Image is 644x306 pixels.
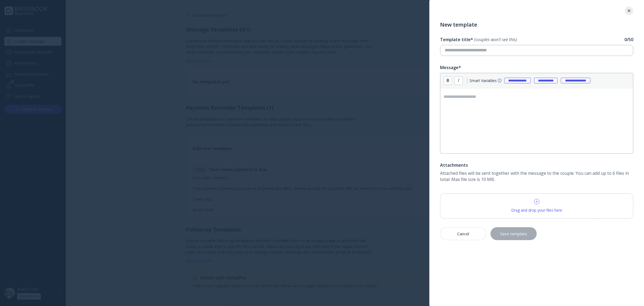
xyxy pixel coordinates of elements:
button: Save template [491,227,537,240]
div: Template title * [440,37,633,43]
button: Cancel [440,227,486,240]
button: B [444,76,452,85]
div: Attachments [440,162,633,168]
h5: New template [440,22,633,28]
button: I [454,76,463,85]
strong: B [447,77,449,84]
div: Cancel [457,232,469,236]
em: I [458,77,459,84]
div: Attached files will be sent together with the message to the couple. You can add up to 6 files in... [440,170,633,183]
em: ( couples won't see this ) [474,37,517,43]
div: Smart Variables [470,78,502,83]
div: Save template [500,232,527,236]
p: Drag and drop your files here [511,208,562,213]
span: 0 / 50 [517,37,633,43]
div: Message * [440,65,633,71]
